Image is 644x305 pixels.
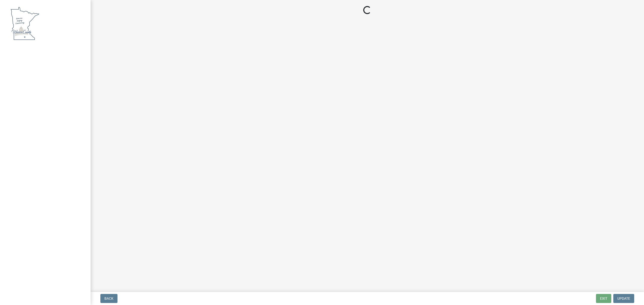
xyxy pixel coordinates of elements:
button: Exit [596,294,611,303]
button: Back [100,294,117,303]
img: Waseca County, Minnesota [10,5,40,41]
span: Back [104,296,113,300]
span: Update [617,296,630,300]
button: Update [613,294,634,303]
